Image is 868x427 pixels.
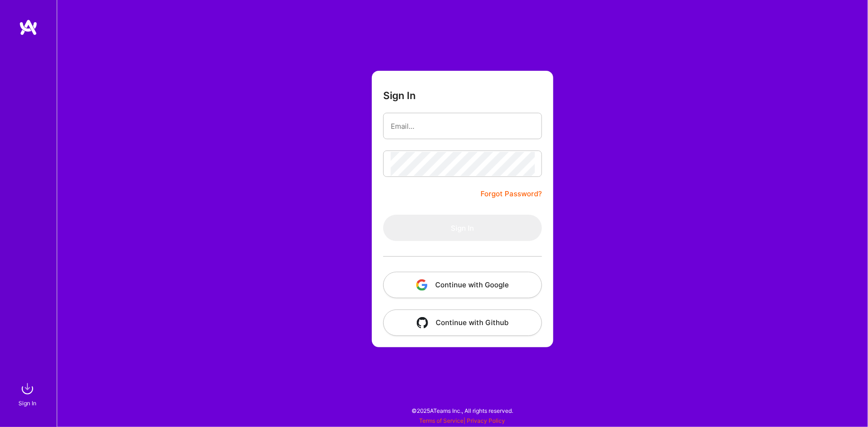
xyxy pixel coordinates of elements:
[481,188,542,200] a: Forgot Password?
[420,417,464,424] a: Terms of Service
[18,379,37,398] img: sign in
[19,19,38,36] img: logo
[383,272,542,298] button: Continue with Google
[383,310,542,336] button: Continue with Github
[383,90,416,101] h3: Sign In
[20,379,37,408] a: sign inSign In
[383,215,542,241] button: Sign In
[467,417,506,424] a: Privacy Policy
[57,399,868,422] div: © 2025 ATeams Inc., All rights reserved.
[420,417,506,424] span: |
[416,279,428,291] img: icon
[18,398,36,408] div: Sign In
[417,317,428,328] img: icon
[391,114,534,138] input: Email...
